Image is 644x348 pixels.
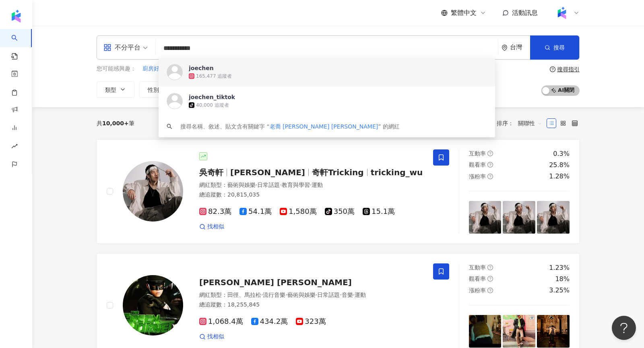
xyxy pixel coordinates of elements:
span: 漲粉率 [469,287,486,294]
div: 排序： [497,117,547,130]
span: 互動率 [469,150,486,157]
span: 互動率 [469,264,486,271]
span: 82.3萬 [199,207,231,216]
span: 繁體中文 [451,8,477,17]
span: question-circle [550,66,555,72]
div: 0.3% [553,149,570,158]
span: 434.2萬 [251,317,288,326]
span: 吳奇軒 [199,168,223,177]
span: 關聯性 [518,117,542,130]
img: post-image [537,201,570,234]
div: 總追蹤數 ： 20,815,035 [199,191,423,199]
span: 找相似 [207,333,224,341]
img: post-image [537,315,570,348]
span: 您可能感興趣： [97,65,136,73]
span: 流行音樂 [263,292,285,298]
span: 323萬 [296,317,326,326]
span: 類型 [105,87,116,93]
span: 音樂 [342,292,353,298]
span: 活動訊息 [512,9,538,17]
span: question-circle [487,162,493,168]
img: KOL Avatar [123,275,183,336]
img: post-image [469,201,502,234]
div: 台灣 [510,44,530,51]
img: post-image [469,315,502,348]
span: · [340,292,341,298]
span: search [167,124,172,129]
span: · [316,292,317,298]
span: appstore [103,43,111,52]
span: 觀看率 [469,275,486,282]
span: 觀看率 [469,162,486,168]
span: environment [502,45,508,51]
a: 找相似 [199,223,224,231]
span: 漲粉率 [469,173,486,180]
span: 日常話題 [317,292,340,298]
div: 40,000 追蹤者 [196,102,229,109]
div: 搜尋名稱、敘述、貼文含有關鍵字 “ ” 的網紅 [180,122,400,131]
span: question-circle [487,265,493,270]
span: 搜尋 [553,44,565,51]
img: KOL Avatar [167,93,183,109]
iframe: Help Scout Beacon - Open [612,316,636,340]
div: 總追蹤數 ： 18,255,845 [199,301,423,309]
div: 25.8% [549,161,570,170]
img: KOL Avatar [123,161,183,222]
span: 藝術與娛樂 [227,182,256,188]
a: KOL Avatar吳奇軒[PERSON_NAME]奇軒Trickingtricking_wu網紅類型：藝術與娛樂·日常話題·教育與學習·運動總追蹤數：20,815,03582.3萬54.1萬1... [97,139,580,244]
span: · [310,182,312,188]
div: 165,477 追蹤者 [196,73,232,80]
span: 性別 [148,87,159,93]
span: question-circle [487,151,493,156]
div: 搜尋指引 [557,66,580,72]
div: 1.28% [549,172,570,181]
img: logo icon [10,10,23,23]
span: · [280,182,281,188]
img: post-image [503,315,535,348]
a: search [11,29,27,60]
img: Kolr%20app%20icon%20%281%29.png [554,5,570,21]
span: [PERSON_NAME] [PERSON_NAME] [199,278,352,287]
span: 教育與學習 [282,182,310,188]
div: 共 筆 [97,120,134,126]
span: · [256,182,257,188]
span: 10,000+ [102,120,129,126]
span: 找相似 [207,223,224,231]
div: 網紅類型 ： [199,291,423,299]
span: · [285,292,287,298]
span: 54.1萬 [239,207,272,216]
div: joechen [189,64,214,72]
span: rise [11,138,18,156]
img: KOL Avatar [167,64,183,80]
span: 350萬 [325,207,355,216]
div: 3.25% [549,286,570,295]
div: 18% [555,275,570,284]
span: 老喬 [PERSON_NAME] [PERSON_NAME] [270,123,378,130]
button: 性別 [139,81,177,97]
div: joechen_tiktok [189,93,235,101]
button: 廚房好物 [142,64,165,73]
img: post-image [503,201,535,234]
span: 1,068.4萬 [199,317,243,326]
span: · [261,292,263,298]
span: 1,580萬 [280,207,317,216]
span: 運動 [355,292,366,298]
span: 日常話題 [257,182,280,188]
span: question-circle [487,174,493,179]
span: 15.1萬 [363,207,395,216]
div: 不分平台 [103,41,140,54]
span: question-circle [487,288,493,293]
button: 類型 [97,81,134,97]
span: [PERSON_NAME] [230,168,305,177]
span: tricking_wu [371,168,423,177]
a: 找相似 [199,333,224,341]
span: 藝術與娛樂 [287,292,316,298]
span: 運動 [312,182,323,188]
span: · [353,292,355,298]
div: 1.23% [549,263,570,272]
span: question-circle [487,276,493,282]
span: 廚房好物 [142,65,165,73]
button: 搜尋 [530,35,579,60]
div: 網紅類型 ： [199,181,423,189]
span: 田徑、馬拉松 [227,292,261,298]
